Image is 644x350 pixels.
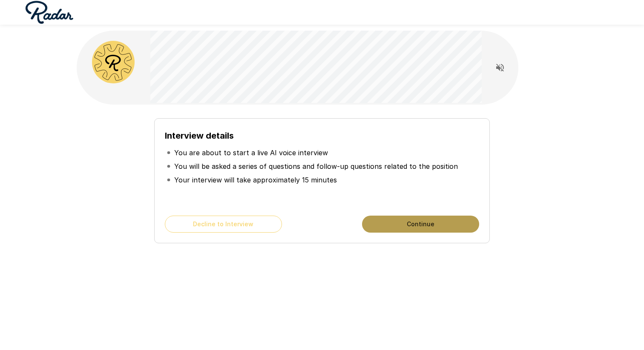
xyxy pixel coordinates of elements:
[362,216,479,233] button: Continue
[165,131,234,141] b: Interview details
[492,59,509,76] button: Read questions aloud
[92,41,135,83] img: radar_avatar.png
[174,148,328,158] p: You are about to start a live AI voice interview
[174,161,458,171] p: You will be asked a series of questions and follow-up questions related to the position
[174,175,337,185] p: Your interview will take approximately 15 minutes
[165,216,282,233] button: Decline to Interview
